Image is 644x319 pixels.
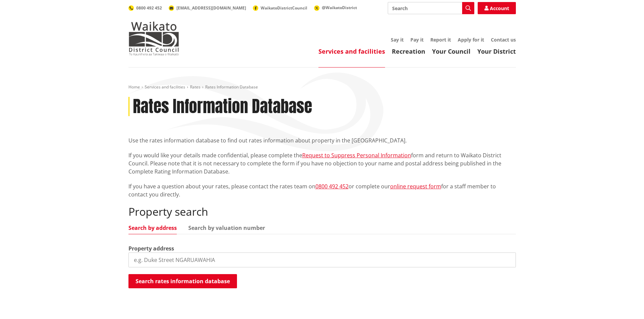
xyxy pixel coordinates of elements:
span: 0800 492 452 [136,5,162,11]
span: Rates Information Database [205,84,258,90]
a: Home [128,84,140,90]
p: Use the rates information database to find out rates information about property in the [GEOGRAPHI... [128,136,516,144]
span: @WaikatoDistrict [322,5,357,10]
a: Search by address [128,225,177,231]
a: online request form [390,183,441,190]
a: Say it [391,36,404,43]
input: e.g. Duke Street NGARUAWAHIA [128,252,516,267]
a: [EMAIL_ADDRESS][DOMAIN_NAME] [169,5,246,11]
a: Recreation [392,47,425,55]
input: Search input [388,2,474,14]
p: If you would like your details made confidential, please complete the form and return to Waikato ... [128,151,516,176]
a: Account [478,2,516,14]
a: Services and facilities [318,47,385,55]
a: Rates [190,84,200,90]
a: Contact us [491,36,516,43]
h2: Property search [128,205,516,218]
a: Report it [430,36,451,43]
a: Services and facilities [145,84,185,90]
a: WaikatoDistrictCouncil [253,5,307,11]
img: Waikato District Council - Te Kaunihera aa Takiwaa o Waikato [128,22,179,55]
a: 0800 492 452 [128,5,162,11]
button: Search rates information database [128,274,237,288]
span: [EMAIL_ADDRESS][DOMAIN_NAME] [176,5,246,11]
label: Property address [128,244,174,252]
nav: breadcrumb [128,84,516,90]
p: If you have a question about your rates, please contact the rates team on or complete our for a s... [128,182,516,198]
a: Search by valuation number [188,225,265,231]
h1: Rates Information Database [133,97,312,116]
a: 0800 492 452 [315,183,349,190]
a: Pay it [410,36,424,43]
span: WaikatoDistrictCouncil [261,5,307,11]
a: Request to Suppress Personal Information [302,152,411,159]
a: Apply for it [458,36,484,43]
a: @WaikatoDistrict [314,5,357,10]
a: Your District [477,47,516,55]
a: Your Council [432,47,471,55]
